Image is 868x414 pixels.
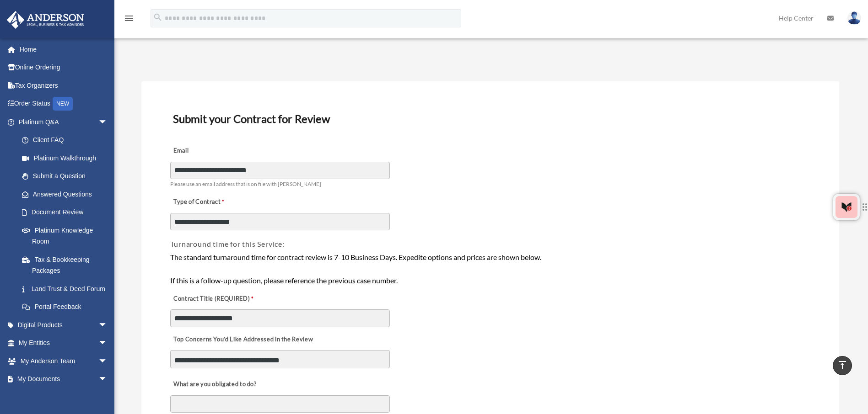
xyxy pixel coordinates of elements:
[124,13,135,24] i: menu
[837,360,848,371] i: vertical_align_top
[170,239,285,248] span: Turnaround time for this Service:
[169,109,811,128] h3: Submit your Contract for Review
[13,203,117,222] a: Document Review
[6,95,121,113] a: Order StatusNEW
[98,113,117,132] span: arrow_drop_down
[6,58,121,77] a: Online Ordering
[13,221,121,250] a: Platinum Knowledge Room
[124,16,135,24] a: menu
[170,333,316,346] label: Top Concerns You’d Like Addressed in the Review
[98,352,117,371] span: arrow_drop_down
[170,180,321,187] span: Please use an email address that is on file with [PERSON_NAME]
[98,316,117,334] span: arrow_drop_down
[13,131,121,149] a: Client FAQ
[98,334,117,353] span: arrow_drop_down
[170,145,262,158] label: Email
[13,185,121,203] a: Answered Questions
[833,356,852,375] a: vertical_align_top
[153,12,163,22] i: search
[13,280,121,298] a: Land Trust & Deed Forum
[6,40,121,58] a: Home
[13,167,121,186] a: Submit a Question
[98,370,117,389] span: arrow_drop_down
[6,76,121,95] a: Tax Organizers
[847,11,861,25] img: User Pic
[13,149,121,167] a: Platinum Walkthrough
[6,352,121,370] a: My Anderson Teamarrow_drop_down
[6,113,121,131] a: Platinum Q&Aarrow_drop_down
[6,334,121,352] a: My Entitiesarrow_drop_down
[170,251,810,287] div: The standard turnaround time for contract review is 7-10 Business Days. Expedite options and pric...
[170,292,262,305] label: Contract Title (REQUIRED)
[13,250,121,280] a: Tax & Bookkeeping Packages
[4,11,87,29] img: Anderson Advisors Platinum Portal
[53,97,73,111] div: NEW
[170,196,262,209] label: Type of Contract
[6,370,121,388] a: My Documentsarrow_drop_down
[6,316,121,334] a: Digital Productsarrow_drop_down
[13,298,121,316] a: Portal Feedback
[170,378,262,391] label: What are you obligated to do?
